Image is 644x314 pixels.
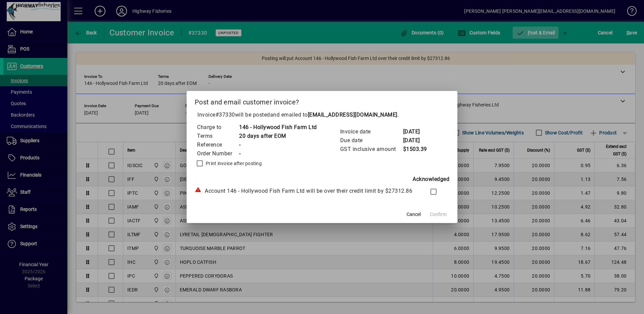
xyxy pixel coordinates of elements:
span: Cancel [407,211,421,218]
b: [EMAIL_ADDRESS][DOMAIN_NAME] [308,112,397,118]
div: Acknowledged [195,175,449,183]
td: 146 - Hollywood Fish Farm Ltd [239,123,317,132]
td: - [239,140,317,149]
div: Account 146 - Hollywood Fish Farm Ltd will be over their credit limit by $27312.86 [195,187,417,195]
td: Invoice date [340,127,403,136]
td: GST inclusive amount [340,145,403,154]
td: Due date [340,136,403,145]
h2: Post and email customer invoice? [187,91,457,111]
td: Order Number [197,149,239,158]
span: #37330 [216,112,235,118]
td: Reference [197,140,239,149]
button: Cancel [403,208,424,220]
td: $1503.39 [403,145,430,154]
span: and emailed to [270,112,397,118]
td: [DATE] [403,136,430,145]
td: - [239,149,317,158]
td: Charge to [197,123,239,132]
label: Print invoice after posting [204,160,262,167]
td: [DATE] [403,127,430,136]
td: Terms [197,132,239,140]
td: 20 days after EOM [239,132,317,140]
p: Invoice will be posted . [195,111,449,119]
